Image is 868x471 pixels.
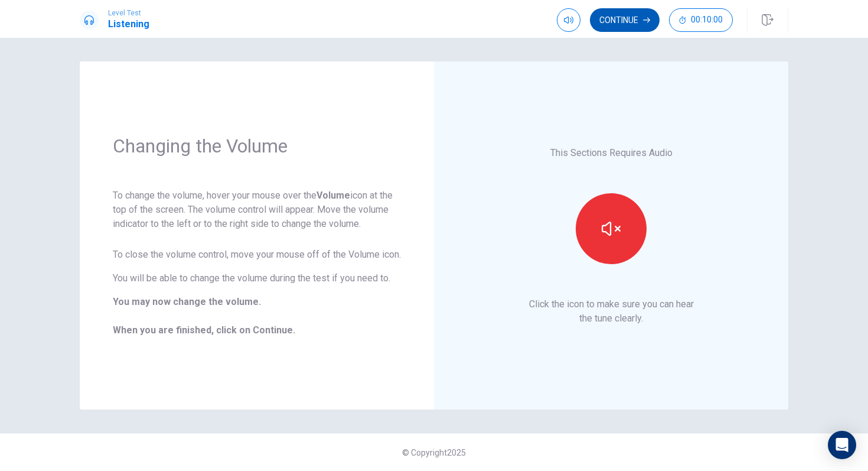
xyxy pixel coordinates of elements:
[590,8,660,32] button: Continue
[669,8,733,32] button: 00:10:00
[113,134,401,158] h1: Changing the Volume
[113,189,401,231] p: To change the volume, hover your mouse over the icon at the top of the screen. The volume control...
[113,248,401,262] p: To close the volume control, move your mouse off of the Volume icon.
[550,146,673,160] p: This Sections Requires Audio
[108,9,149,17] span: Level Test
[113,296,295,336] b: You may now change the volume. When you are finished, click on Continue.
[402,448,466,457] span: © Copyright 2025
[108,17,149,31] h1: Listening
[828,431,856,459] div: Open Intercom Messenger
[691,15,723,25] span: 00:10:00
[529,297,694,326] p: Click the icon to make sure you can hear the tune clearly.
[113,271,401,285] p: You will be able to change the volume during the test if you need to.
[316,190,350,201] strong: Volume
